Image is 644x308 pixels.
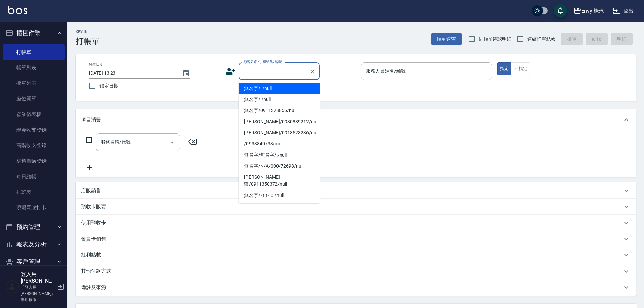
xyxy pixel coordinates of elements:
li: [PERSON_NAME]/0930889212/null [239,116,320,127]
img: Person [5,280,19,294]
button: 預約管理 [3,218,65,236]
li: 無名字/ /null [239,83,320,94]
label: 顧客姓名/手機號碼/編號 [243,59,282,64]
li: 無名字/無名字/ /null [239,149,320,161]
span: 連續打單結帳 [527,36,556,43]
input: YYYY/MM/DD hh:mm [89,68,175,79]
div: 店販銷售 [76,182,636,199]
div: 會員卡銷售 [76,231,636,247]
p: 其他付款方式 [81,268,115,275]
button: 登出 [610,5,636,17]
div: 紅利點數 [76,247,636,263]
button: 指定 [497,62,512,75]
div: 使用預收卡 [76,215,636,231]
li: 無名字/0911328856/null [239,105,320,116]
button: Envy 概念 [570,4,608,18]
button: 帳單速查 [431,33,462,45]
a: 高階收支登錄 [3,138,65,153]
li: 無名字/N/A/000/72698/null [239,161,320,172]
p: 項目消費 [81,116,101,124]
button: 客戶管理 [3,253,65,270]
img: Logo [8,6,27,14]
p: 預收卡販賣 [81,203,106,210]
div: Envy 概念 [581,7,605,15]
p: 備註及來源 [81,284,106,291]
div: 項目消費 [76,109,636,131]
button: 報表及分析 [3,236,65,253]
a: 營業儀表板 [3,107,65,122]
li: [PERSON_NAME]/0918523236/null [239,127,320,138]
h2: Key In [76,30,100,34]
a: 排班表 [3,184,65,200]
a: 座位開單 [3,91,65,106]
span: 結帳前確認明細 [479,36,512,43]
button: 櫃檯作業 [3,24,65,42]
a: 帳單列表 [3,60,65,75]
span: 鎖定日期 [99,82,118,90]
p: 使用預收卡 [81,219,106,227]
a: 材料自購登錄 [3,153,65,169]
a: 打帳單 [3,44,65,60]
p: 會員卡銷售 [81,236,106,243]
button: Choose date, selected date is 2025-09-07 [178,65,194,81]
li: 無名字/０００/null [239,190,320,201]
li: 無名字/ /null [239,94,320,105]
p: 紅利點數 [81,251,105,259]
div: 其他付款方式 [76,263,636,279]
div: 預收卡販賣 [76,199,636,215]
h3: 打帳單 [76,37,100,46]
p: 「登入用[PERSON_NAME]」專用權限 [21,284,55,303]
li: [PERSON_NAME]柰/0911350372/null [239,172,320,190]
li: 新客人 姓名未設定/[PERSON_NAME]/null [239,201,320,219]
button: Open [167,137,178,148]
button: 不指定 [511,62,530,75]
li: /0933840733/null [239,138,320,149]
a: 掛單列表 [3,75,65,91]
h5: 登入用[PERSON_NAME] [21,271,55,284]
a: 現場電腦打卡 [3,200,65,215]
button: Clear [308,67,317,76]
a: 現金收支登錄 [3,122,65,138]
button: save [554,4,567,18]
label: 帳單日期 [89,62,103,67]
div: 備註及來源 [76,279,636,296]
p: 店販銷售 [81,187,101,194]
a: 每日結帳 [3,169,65,184]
